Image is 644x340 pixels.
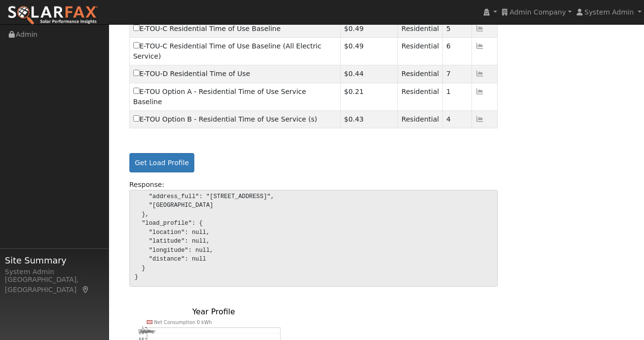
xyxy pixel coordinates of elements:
[133,114,317,124] label: 402
[398,20,443,37] td: Residential
[443,65,472,83] td: 7
[133,70,140,76] input: E-TOU-D Residential Time of Use
[154,320,212,325] text: Net Consumption 0 kWh
[398,38,443,65] td: Residential
[443,38,472,65] td: 6
[129,190,498,287] pre: { "success": true, "message": "", "usage": { "net_kWh": 0, "annual_cost": 0, "intervals": [], "mo...
[133,87,337,107] label: 170
[341,65,398,83] td: $0.44
[81,286,90,294] a: Map
[191,307,235,316] text: Year Profile
[341,83,398,110] td: $0.21
[124,180,503,190] div: Response:
[133,69,250,79] label: 401
[5,254,104,267] span: Site Summary
[141,325,143,330] text: 1
[398,65,443,83] td: Residential
[5,275,104,295] div: [GEOGRAPHIC_DATA], [GEOGRAPHIC_DATA]
[510,8,566,16] span: Admin Company
[139,331,143,336] text: 0.9
[143,329,150,334] text: Fall
[584,8,634,16] span: System Admin
[133,42,140,48] input: E-TOU-C Residential Time of Use Baseline (All Electric Service)
[398,110,443,128] td: Residential
[5,267,104,277] div: System Admin
[443,110,472,128] td: 4
[443,20,472,37] td: 5
[133,25,140,31] input: E-TOU-C Residential Time of Use Baseline
[341,38,398,65] td: $0.49
[341,20,398,37] td: $0.49
[129,153,195,172] button: Get Load Profile
[341,110,398,128] td: $0.43
[133,115,140,122] input: E-TOU Option B - Residential Time of Use Service (s)
[7,5,98,26] img: SolarFax
[133,24,281,34] label: 400
[133,41,337,62] label: 388
[133,88,140,94] input: E-TOU Option A - Residential Time of Use Service Baseline
[398,83,443,110] td: Residential
[138,329,156,334] text: Summer
[443,83,472,110] td: 1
